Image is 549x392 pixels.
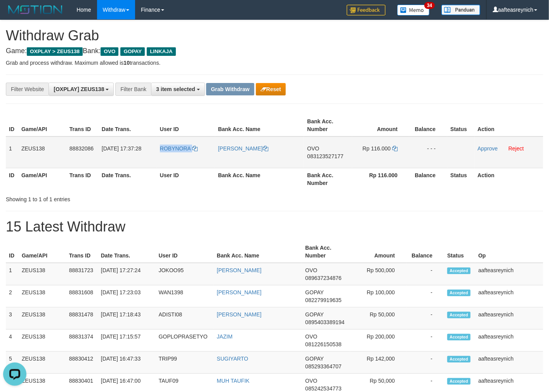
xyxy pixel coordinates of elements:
[397,5,430,16] img: Button%20Memo.svg
[509,145,524,152] a: Reject
[447,334,471,340] span: Accepted
[478,145,498,152] a: Approve
[6,136,18,168] td: 1
[407,330,444,352] td: -
[6,192,223,203] div: Showing 1 to 1 of 1 entries
[115,83,151,96] div: Filter Bank
[350,307,407,330] td: Rp 50,000
[447,268,471,274] span: Accepted
[305,333,317,340] span: OVO
[409,168,447,190] th: Balance
[151,83,205,96] button: 3 item selected
[217,311,262,318] a: [PERSON_NAME]
[304,114,352,136] th: Bank Acc. Number
[475,307,543,330] td: aafteasreynich
[6,263,19,285] td: 1
[217,378,250,384] a: MUH TAUFIK
[305,319,344,325] span: Copy 0895403389194 to clipboard
[102,145,141,152] span: [DATE] 17:37:28
[475,263,543,285] td: aafteasreynich
[352,114,409,136] th: Amount
[66,168,99,190] th: Trans ID
[66,307,98,330] td: 88831478
[307,145,319,152] span: OVO
[256,83,286,95] button: Reset
[217,267,262,273] a: [PERSON_NAME]
[6,114,18,136] th: ID
[157,114,215,136] th: User ID
[54,86,104,92] span: [OXPLAY] ZEUS138
[305,363,341,370] span: Copy 085293364707 to clipboard
[156,307,214,330] td: ADISTI08
[447,114,474,136] th: Status
[66,285,98,307] td: 88831608
[407,285,444,307] td: -
[99,114,157,136] th: Date Trans.
[307,153,343,159] span: Copy 083123527177 to clipboard
[99,168,157,190] th: Date Trans.
[6,241,19,263] th: ID
[66,241,98,263] th: Trans ID
[27,47,83,56] span: OXPLAY > ZEUS138
[444,241,475,263] th: Status
[120,47,145,56] span: GOPAY
[447,290,471,296] span: Accepted
[305,275,341,281] span: Copy 089637234876 to clipboard
[6,219,543,235] h1: 15 Latest Withdraw
[66,114,99,136] th: Trans ID
[3,3,26,26] button: Open LiveChat chat widget
[156,285,214,307] td: WAN1398
[305,341,341,347] span: Copy 081226150538 to clipboard
[214,241,302,263] th: Bank Acc. Name
[98,307,156,330] td: [DATE] 17:18:43
[363,145,391,152] span: Rp 116.000
[305,289,323,295] span: GOPAY
[6,47,543,55] h4: Game: Bank:
[19,263,66,285] td: ZEUS138
[6,83,49,96] div: Filter Website
[350,241,407,263] th: Amount
[6,330,19,352] td: 4
[407,263,444,285] td: -
[156,86,195,92] span: 3 item selected
[215,168,304,190] th: Bank Acc. Name
[350,285,407,307] td: Rp 100,000
[217,289,262,295] a: [PERSON_NAME]
[98,285,156,307] td: [DATE] 17:23:03
[66,352,98,374] td: 88830412
[6,4,65,16] img: MOTION_logo.png
[474,168,543,190] th: Action
[18,136,66,168] td: ZEUS138
[6,307,19,330] td: 3
[407,352,444,374] td: -
[409,114,447,136] th: Balance
[447,356,471,363] span: Accepted
[19,285,66,307] td: ZEUS138
[69,145,94,152] span: 88832086
[447,168,474,190] th: Status
[305,378,317,384] span: OVO
[409,136,447,168] td: - - -
[215,114,304,136] th: Bank Acc. Name
[6,168,18,190] th: ID
[407,241,444,263] th: Balance
[66,330,98,352] td: 88831374
[305,311,323,318] span: GOPAY
[206,83,254,95] button: Grab Withdraw
[147,47,176,56] span: LINKAJA
[19,241,66,263] th: Game/API
[6,59,543,67] p: Grab and process withdraw. Maximum allowed is transactions.
[49,83,114,96] button: [OXPLAY] ZEUS138
[350,352,407,374] td: Rp 142,000
[98,241,156,263] th: Date Trans.
[350,263,407,285] td: Rp 500,000
[19,330,66,352] td: ZEUS138
[475,330,543,352] td: aafteasreynich
[305,385,341,392] span: Copy 085242534773 to clipboard
[160,145,191,152] span: ROBYNORA
[18,168,66,190] th: Game/API
[157,168,215,190] th: User ID
[475,285,543,307] td: aafteasreynich
[101,47,118,56] span: OVO
[98,352,156,374] td: [DATE] 16:47:33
